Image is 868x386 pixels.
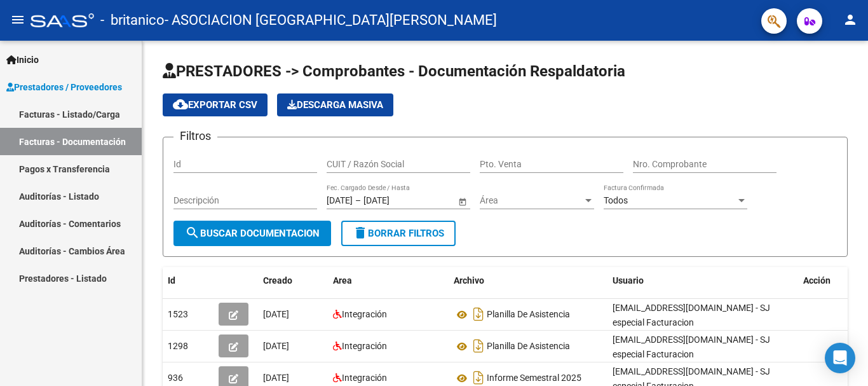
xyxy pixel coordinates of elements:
[163,93,268,116] button: Exportar CSV
[10,12,25,27] mat-icon: menu
[168,341,188,351] span: 1298
[185,225,200,240] mat-icon: search
[263,309,289,319] span: [DATE]
[277,93,393,116] button: Descarga Masiva
[173,221,331,246] button: Buscar Documentacion
[6,80,122,94] span: Prestadores / Proveedores
[487,341,570,352] span: Planilla De Asistencia
[607,267,798,294] datatable-header-cell: Usuario
[173,97,188,112] mat-icon: cloud_download
[353,225,368,240] mat-icon: delete
[328,267,449,294] datatable-header-cell: Area
[333,275,352,286] span: Area
[342,341,387,351] span: Integración
[449,267,607,294] datatable-header-cell: Archivo
[470,304,487,324] i: Descargar documento
[604,195,628,205] span: Todos
[803,275,831,286] span: Acción
[825,343,855,373] div: Open Intercom Messenger
[168,373,183,383] span: 936
[353,228,444,239] span: Borrar Filtros
[342,373,387,383] span: Integración
[173,127,217,145] h3: Filtros
[487,310,570,320] span: Planilla De Asistencia
[456,195,469,208] button: Open calendar
[487,373,581,383] span: Informe Semestral 2025
[843,12,858,27] mat-icon: person
[327,195,353,206] input: Fecha inicio
[480,195,583,206] span: Área
[263,341,289,351] span: [DATE]
[454,275,484,286] span: Archivo
[165,6,497,34] span: - ASOCIACION [GEOGRAPHIC_DATA][PERSON_NAME]
[100,6,165,34] span: - britanico
[258,267,328,294] datatable-header-cell: Creado
[341,221,456,246] button: Borrar Filtros
[168,275,175,286] span: Id
[185,228,320,239] span: Buscar Documentacion
[470,336,487,356] i: Descargar documento
[355,195,361,206] span: –
[277,93,393,116] app-download-masive: Descarga masiva de comprobantes (adjuntos)
[163,267,214,294] datatable-header-cell: Id
[613,303,770,327] span: [EMAIL_ADDRESS][DOMAIN_NAME] - SJ especial Facturacion
[163,62,625,80] span: PRESTADORES -> Comprobantes - Documentación Respaldatoria
[263,275,292,286] span: Creado
[613,334,770,359] span: [EMAIL_ADDRESS][DOMAIN_NAME] - SJ especial Facturacion
[798,267,862,294] datatable-header-cell: Acción
[613,275,644,286] span: Usuario
[6,53,39,67] span: Inicio
[287,99,383,111] span: Descarga Masiva
[263,373,289,383] span: [DATE]
[173,99,257,111] span: Exportar CSV
[363,195,426,206] input: Fecha fin
[342,309,387,319] span: Integración
[168,309,188,319] span: 1523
